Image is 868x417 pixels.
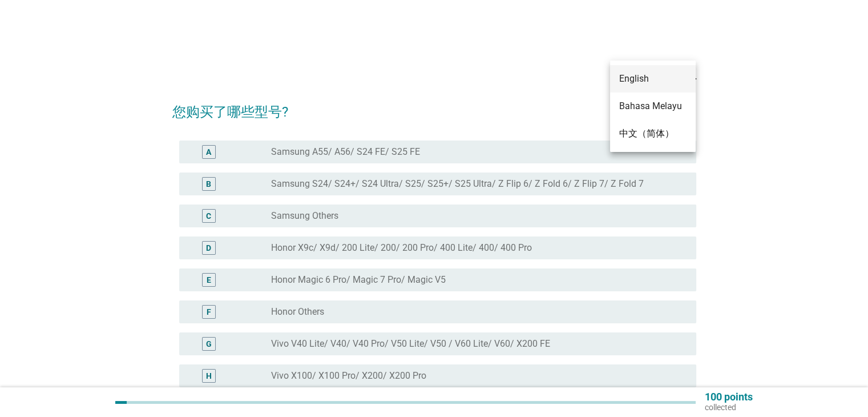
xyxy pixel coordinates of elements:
p: 100 points [705,392,753,402]
p: collected [705,402,753,412]
div: Bahasa Melayu [619,99,687,113]
label: Vivo V40 Lite/ V40/ V40 Pro/ V50 Lite/ V50 / V60 Lite/ V60/ X200 FE [271,338,550,350]
div: 中文（简体） [619,127,687,141]
div: English [619,72,687,86]
label: Honor X9c/ X9d/ 200 Lite/ 200/ 200 Pro/ 400 Lite/ 400/ 400 Pro [271,242,532,254]
div: G [206,338,212,350]
i: arrow_drop_down [683,63,696,77]
div: B [206,178,211,190]
label: Samsung S24/ S24+/ S24 Ultra/ S25/ S25+/ S25 Ultra/ Z Flip 6/ Z Fold 6/ Z Flip 7/ Z Fold 7 [271,178,644,190]
div: C [206,210,211,222]
div: A [206,146,211,158]
label: Honor Others [271,306,324,318]
label: Samsung A55/ A56/ S24 FE/ S25 FE [271,146,420,158]
div: D [206,242,211,254]
div: H [206,370,212,382]
label: Vivo X100/ X100 Pro/ X200/ X200 Pro [271,370,426,382]
label: Samsung Others [271,210,338,222]
div: F [207,306,211,318]
h2: 您购买了哪些型号? [172,90,696,122]
div: E [207,274,211,286]
label: Honor Magic 6 Pro/ Magic 7 Pro/ Magic V5 [271,274,446,286]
